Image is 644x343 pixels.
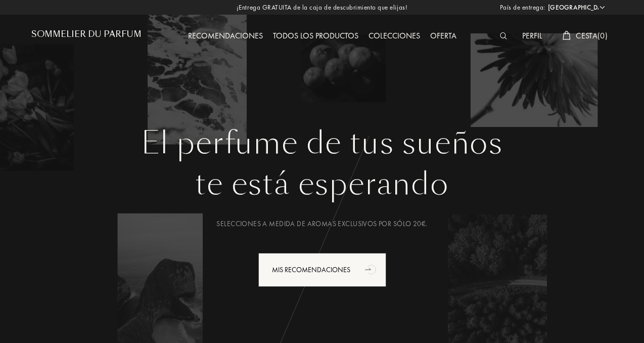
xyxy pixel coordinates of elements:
div: Todos los productos [268,30,363,43]
a: Todos los productos [268,30,363,41]
a: Mis recomendacionesanimation [251,253,394,287]
div: Mis recomendaciones [258,253,386,287]
div: Perfil [517,30,547,43]
span: Cesta ( 0 ) [576,30,608,41]
span: País de entrega: [500,3,545,13]
div: Selecciones a medida de aromas exclusivos por sólo 20€. [39,219,605,229]
div: te está esperando [39,161,605,207]
a: Oferta [425,30,462,41]
h1: Sommelier du Parfum [31,29,142,39]
div: Oferta [425,30,462,43]
div: Colecciones [363,30,425,43]
a: Sommelier du Parfum [31,29,142,43]
div: Recomendaciones [183,30,268,43]
h1: El perfume de tus sueños [39,125,605,161]
a: Colecciones [363,30,425,41]
img: search_icn_white.svg [500,32,508,39]
a: Perfil [517,30,547,41]
a: Recomendaciones [183,30,268,41]
div: animation [361,259,382,279]
img: cart_white.svg [563,31,571,40]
